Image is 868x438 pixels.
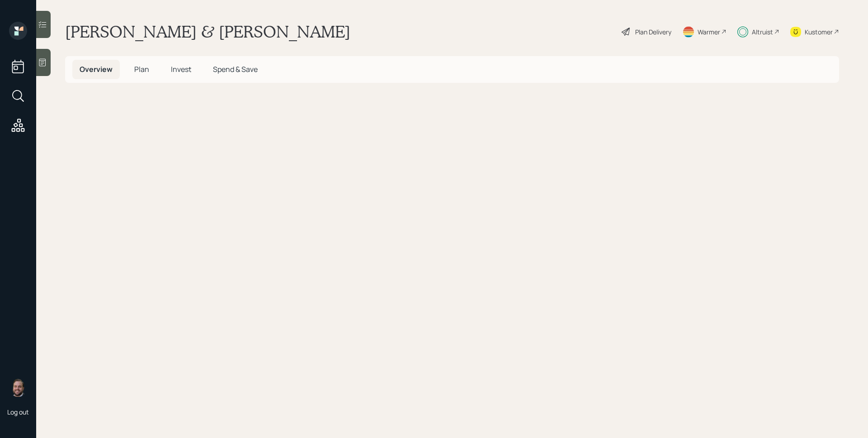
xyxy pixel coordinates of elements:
[213,64,258,74] span: Spend & Save
[7,408,29,416] div: Log out
[752,27,773,37] div: Altruist
[698,27,720,37] div: Warmer
[171,64,191,74] span: Invest
[80,64,113,74] span: Overview
[805,27,833,37] div: Kustomer
[635,27,671,37] div: Plan Delivery
[9,379,27,397] img: james-distasi-headshot.png
[65,22,350,42] h1: [PERSON_NAME] & [PERSON_NAME]
[134,64,149,74] span: Plan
